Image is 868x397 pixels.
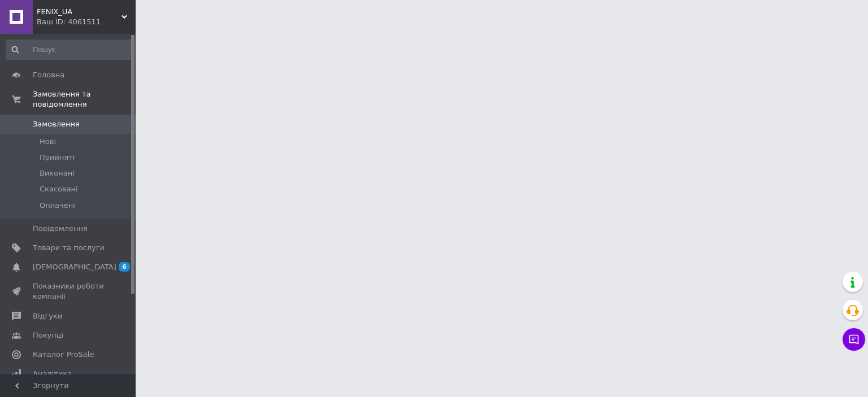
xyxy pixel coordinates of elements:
span: Головна [33,70,64,80]
span: Відгуки [33,311,62,321]
span: Каталог ProSale [33,350,94,360]
span: Повідомлення [33,224,88,234]
span: FENIX_UA [37,7,121,17]
span: Оплачені [40,200,75,211]
span: Покупці [33,330,63,341]
span: Замовлення та повідомлення [33,89,136,110]
span: Виконані [40,168,75,178]
button: Чат з покупцем [843,328,865,351]
span: Прийняті [40,152,75,163]
span: Аналітика [33,369,72,379]
div: Ваш ID: 4061511 [37,17,136,27]
span: 6 [119,262,130,272]
span: Товари та послуги [33,243,105,253]
span: [DEMOGRAPHIC_DATA] [33,262,116,272]
input: Пошук [6,40,133,60]
span: Нові [40,137,56,147]
span: Показники роботи компанії [33,281,105,302]
span: Замовлення [33,119,80,129]
span: Скасовані [40,184,78,194]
